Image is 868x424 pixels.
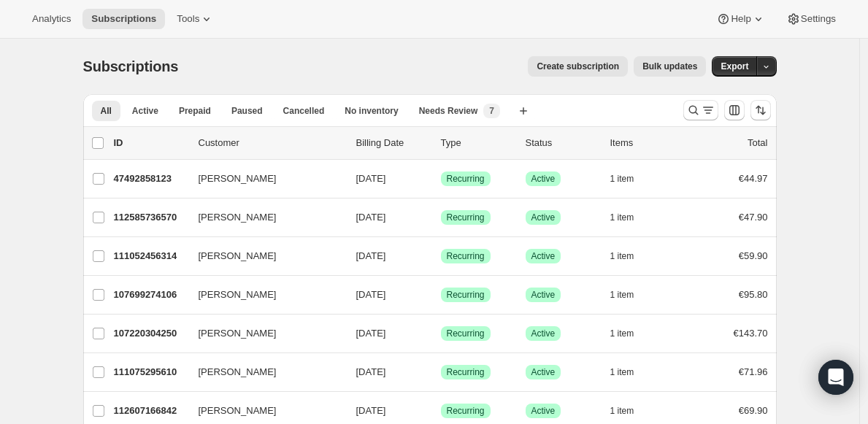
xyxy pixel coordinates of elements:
[739,289,768,300] span: €95.80
[283,105,325,117] span: Cancelled
[610,212,634,223] span: 1 item
[610,136,683,150] div: Items
[114,136,768,150] div: IDCustomerBilling DateTypeStatusItemsTotal
[199,171,277,186] span: [PERSON_NAME]
[114,288,187,302] p: 107699274106
[177,13,199,25] span: Tools
[531,405,556,417] span: Active
[199,365,277,379] span: [PERSON_NAME]
[531,173,556,185] span: Active
[610,366,634,378] span: 1 item
[114,326,187,341] p: 107220304250
[750,100,771,120] button: Sort the results
[739,250,768,261] span: €59.90
[132,105,158,117] span: Active
[82,9,165,29] button: Subscriptions
[531,212,556,223] span: Active
[356,212,386,223] span: [DATE]
[114,210,187,225] p: 112585736570
[441,136,514,150] div: Type
[634,56,706,77] button: Bulk updates
[114,171,187,186] p: 47492858123
[610,289,634,301] span: 1 item
[190,322,336,345] button: [PERSON_NAME]
[610,362,650,382] button: 1 item
[537,61,619,72] span: Create subscription
[114,207,768,228] div: 112585736570[PERSON_NAME][DATE]SuccessRecurringSuccessActive1 item€47.90
[447,328,485,339] span: Recurring
[642,61,697,72] span: Bulk updates
[512,101,535,121] button: Create new view
[447,212,485,223] span: Recurring
[610,328,634,339] span: 1 item
[610,207,650,228] button: 1 item
[199,404,277,418] span: [PERSON_NAME]
[114,365,187,379] p: 111075295610
[739,212,768,223] span: €47.90
[190,167,336,190] button: [PERSON_NAME]
[447,289,485,301] span: Recurring
[748,136,767,150] p: Total
[114,249,187,263] p: 111052456314
[356,136,429,150] p: Billing Date
[356,405,386,416] span: [DATE]
[114,362,768,382] div: 111075295610[PERSON_NAME][DATE]SuccessRecurringSuccessActive1 item€71.96
[199,288,277,302] span: [PERSON_NAME]
[526,136,599,150] p: Status
[356,366,386,377] span: [DATE]
[356,289,386,300] span: [DATE]
[610,405,634,417] span: 1 item
[231,105,263,117] span: Paused
[739,173,768,184] span: €44.97
[724,100,745,120] button: Customize table column order and visibility
[528,56,628,77] button: Create subscription
[199,326,277,341] span: [PERSON_NAME]
[531,366,556,378] span: Active
[199,136,345,150] p: Customer
[447,173,485,185] span: Recurring
[610,323,650,344] button: 1 item
[610,250,634,262] span: 1 item
[199,210,277,225] span: [PERSON_NAME]
[356,173,386,184] span: [DATE]
[734,328,768,339] span: €143.70
[801,13,836,25] span: Settings
[114,323,768,344] div: 107220304250[PERSON_NAME][DATE]SuccessRecurringSuccessActive1 item€143.70
[114,401,768,421] div: 112607166842[PERSON_NAME][DATE]SuccessRecurringSuccessActive1 item€69.90
[345,105,398,117] span: No inventory
[739,366,768,377] span: €71.96
[777,9,845,29] button: Settings
[610,401,650,421] button: 1 item
[610,285,650,305] button: 1 item
[739,405,768,416] span: €69.90
[489,105,494,117] span: 7
[447,405,485,417] span: Recurring
[447,366,485,378] span: Recurring
[83,58,179,74] span: Subscriptions
[114,246,768,266] div: 111052456314[PERSON_NAME][DATE]SuccessRecurringSuccessActive1 item€59.90
[199,249,277,263] span: [PERSON_NAME]
[168,9,223,29] button: Tools
[23,9,80,29] button: Analytics
[179,105,211,117] span: Prepaid
[114,169,768,189] div: 47492858123[PERSON_NAME][DATE]SuccessRecurringSuccessActive1 item€44.97
[32,13,71,25] span: Analytics
[818,360,853,395] div: Open Intercom Messenger
[190,283,336,307] button: [PERSON_NAME]
[114,136,187,150] p: ID
[190,206,336,229] button: [PERSON_NAME]
[356,328,386,339] span: [DATE]
[610,173,634,185] span: 1 item
[683,100,718,120] button: Search and filter results
[190,361,336,384] button: [PERSON_NAME]
[610,169,650,189] button: 1 item
[114,404,187,418] p: 112607166842
[712,56,757,77] button: Export
[356,250,386,261] span: [DATE]
[610,246,650,266] button: 1 item
[190,244,336,268] button: [PERSON_NAME]
[531,328,556,339] span: Active
[721,61,748,72] span: Export
[447,250,485,262] span: Recurring
[731,13,750,25] span: Help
